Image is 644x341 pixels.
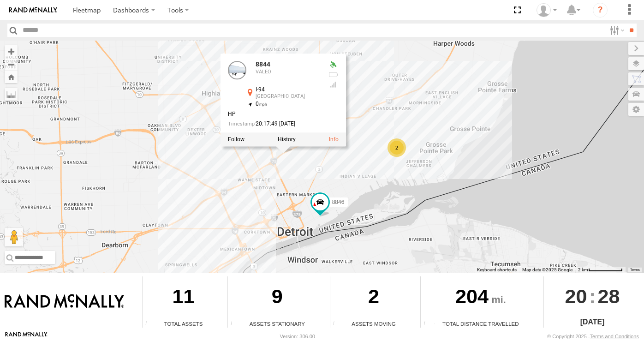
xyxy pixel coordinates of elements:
[328,71,339,78] div: No battery health information received from this device.
[477,267,517,273] button: Keyboard shortcuts
[5,88,18,101] label: Measure
[606,24,626,37] label: Search Filter Options
[228,320,326,328] div: Assets Stationary
[332,199,345,205] span: 8846
[578,267,588,272] span: 2 km
[143,320,224,328] div: Total Assets
[5,58,18,71] button: Zoom out
[328,81,339,89] div: Last Event GSM Signal Strength
[5,71,18,83] button: Zoom Home
[5,228,23,246] button: Drag Pegman onto the map to open Street View
[278,136,296,143] label: View Asset History
[143,321,156,328] div: Total number of Enabled Assets
[330,321,344,328] div: Total number of assets current in transit.
[593,3,608,18] i: ?
[522,267,572,272] span: Map data ©2025 Google
[280,334,315,339] div: Version: 306.00
[5,332,48,341] a: Visit our Website
[575,267,626,273] button: Map Scale: 2 km per 71 pixels
[256,69,320,75] div: VALEO
[256,94,320,100] div: [GEOGRAPHIC_DATA]
[228,121,320,127] div: Date/time of location update
[630,268,640,271] a: Terms (opens in new tab)
[598,276,620,316] span: 28
[5,45,18,58] button: Zoom in
[421,320,540,328] div: Total Distance Travelled
[256,61,320,68] div: 8844
[228,321,242,328] div: Total number of assets current stationary.
[5,294,124,310] img: Rand McNally
[256,101,267,108] span: 0
[590,334,639,339] a: Terms and Conditions
[329,136,339,143] a: View Asset Details
[330,276,417,320] div: 2
[228,111,320,117] div: HP
[421,276,540,320] div: 204
[565,276,587,316] span: 20
[628,103,644,116] label: Map Settings
[547,334,639,339] div: © Copyright 2025 -
[143,276,224,320] div: 11
[388,138,406,157] div: 2
[256,87,320,93] div: I-94
[9,7,57,13] img: rand-logo.svg
[228,276,326,320] div: 9
[533,3,560,17] div: Valeo Dash
[330,320,417,328] div: Assets Moving
[544,276,640,316] div: :
[421,321,435,328] div: Total distance travelled by all assets within specified date range and applied filters
[228,136,244,143] label: Realtime tracking of Asset
[544,317,640,328] div: [DATE]
[328,61,339,69] div: Valid GPS Fix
